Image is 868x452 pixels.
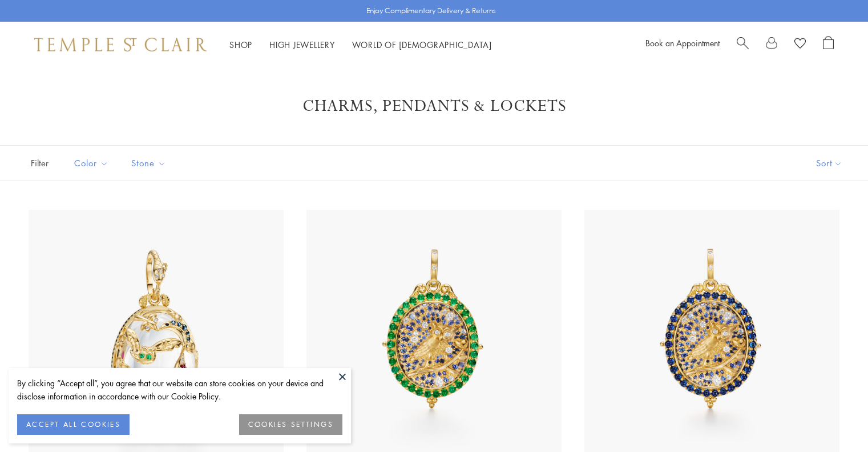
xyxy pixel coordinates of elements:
[17,377,342,403] div: By clicking “Accept all”, you agree that our website can store cookies on your device and disclos...
[737,36,749,53] a: Search
[68,156,117,170] span: Color
[123,150,175,176] button: Stone
[46,96,822,117] h1: Charms, Pendants & Lockets
[823,36,834,53] a: Open Shopping Bag
[269,39,335,50] a: High JewelleryHigh Jewellery
[239,414,342,435] button: COOKIES SETTINGS
[126,156,175,170] span: Stone
[34,38,207,51] img: Temple St. Clair
[17,414,130,435] button: ACCEPT ALL COOKIES
[366,5,496,17] p: Enjoy Complimentary Delivery & Returns
[352,39,492,50] a: World of [DEMOGRAPHIC_DATA]World of [DEMOGRAPHIC_DATA]
[794,36,806,53] a: View Wishlist
[229,38,492,52] nav: Main navigation
[790,146,868,181] button: Show sort by
[811,398,857,441] iframe: Gorgias live chat messenger
[645,37,720,49] a: Book an Appointment
[229,39,252,50] a: ShopShop
[66,150,117,176] button: Color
